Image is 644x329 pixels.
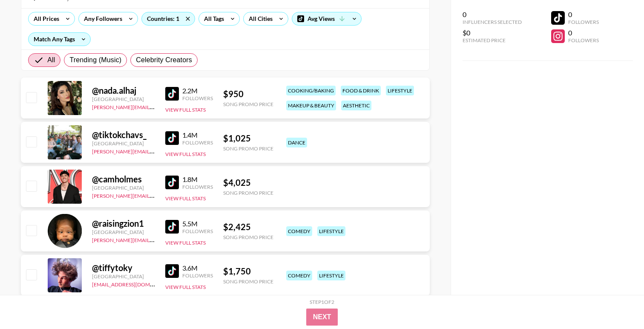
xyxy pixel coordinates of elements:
[568,19,599,25] div: Followers
[223,222,273,232] div: $ 2,425
[463,37,522,43] div: Estimated Price
[47,55,55,65] span: All
[292,12,361,25] div: Avg Views
[463,19,522,25] div: Influencers Selected
[182,184,213,190] div: Followers
[165,107,206,113] button: View Full Stats
[165,151,206,157] button: View Full Stats
[386,86,414,95] div: lifestyle
[223,278,273,285] div: Song Promo Price
[29,33,90,46] div: Match Any Tags
[165,87,179,101] img: TikTok
[79,12,124,25] div: Any Followers
[568,10,599,19] div: 0
[142,12,195,25] div: Countries: 1
[92,263,155,273] div: @ tiffytoky
[92,85,155,96] div: @ nada.alhaj
[182,175,213,184] div: 1.8M
[306,309,338,326] button: Next
[92,191,259,199] a: [PERSON_NAME][EMAIL_ADDRESS][PERSON_NAME][DOMAIN_NAME]
[165,176,179,189] img: TikTok
[223,177,273,188] div: $ 4,025
[223,266,273,277] div: $ 1,750
[199,12,226,25] div: All Tags
[29,12,61,25] div: All Prices
[317,271,345,280] div: lifestyle
[92,229,155,235] div: [GEOGRAPHIC_DATA]
[601,286,634,319] iframe: Drift Widget Chat Controller
[165,195,206,202] button: View Full Stats
[92,102,218,110] a: [PERSON_NAME][EMAIL_ADDRESS][DOMAIN_NAME]
[463,10,522,19] div: 0
[165,131,179,145] img: TikTok
[69,55,121,65] span: Trending (Music)
[182,228,213,234] div: Followers
[92,280,178,288] a: [EMAIL_ADDRESS][DOMAIN_NAME]
[92,140,155,147] div: [GEOGRAPHIC_DATA]
[341,101,371,110] div: aesthetic
[286,226,312,236] div: comedy
[92,174,155,185] div: @ camholmes
[92,147,218,155] a: [PERSON_NAME][EMAIL_ADDRESS][DOMAIN_NAME]
[286,101,336,110] div: makeup & beauty
[92,235,218,243] a: [PERSON_NAME][EMAIL_ADDRESS][DOMAIN_NAME]
[223,145,273,152] div: Song Promo Price
[92,273,155,280] div: [GEOGRAPHIC_DATA]
[244,12,274,25] div: All Cities
[182,219,213,228] div: 5.5M
[182,87,213,95] div: 2.2M
[182,272,213,279] div: Followers
[165,264,179,278] img: TikTok
[182,264,213,272] div: 3.6M
[286,138,307,147] div: dance
[165,220,179,234] img: TikTok
[310,299,334,305] div: Step 1 of 2
[223,190,273,196] div: Song Promo Price
[223,101,273,107] div: Song Promo Price
[568,37,599,43] div: Followers
[165,284,206,290] button: View Full Stats
[165,240,206,246] button: View Full Stats
[223,234,273,240] div: Song Promo Price
[92,218,155,229] div: @ raisingzion1
[463,29,522,37] div: $0
[317,226,345,236] div: lifestyle
[92,185,155,191] div: [GEOGRAPHIC_DATA]
[223,133,273,144] div: $ 1,025
[286,271,312,280] div: comedy
[223,89,273,99] div: $ 950
[92,96,155,102] div: [GEOGRAPHIC_DATA]
[182,131,213,139] div: 1.4M
[286,86,336,95] div: cooking/baking
[568,29,599,37] div: 0
[136,55,192,65] span: Celebrity Creators
[182,139,213,146] div: Followers
[182,95,213,101] div: Followers
[341,86,381,95] div: food & drink
[92,130,155,140] div: @ tiktokchavs_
